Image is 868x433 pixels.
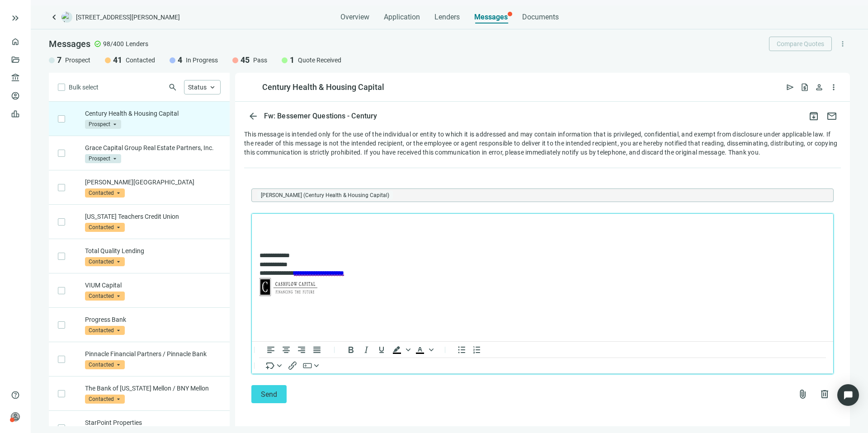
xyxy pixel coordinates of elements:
[522,13,559,22] span: Documents
[85,246,221,255] p: Total Quality Lending
[826,80,841,94] button: more_vert
[65,56,90,65] span: Prospect
[374,344,389,355] button: Underline
[800,83,809,92] span: request_quote
[126,39,148,48] span: Lenders
[85,120,121,129] span: Prospect
[835,37,850,51] button: more_vert
[309,344,325,355] button: Justify
[359,344,374,355] button: Italic
[85,188,125,198] span: Contacted
[340,13,369,22] span: Overview
[85,281,221,290] p: VIUM Capital
[251,385,287,403] button: Send
[262,82,384,93] div: Century Health & Housing Capital
[248,111,259,122] span: arrow_back
[261,191,389,200] span: [PERSON_NAME] (Century Health & Housing Capital)
[241,55,250,66] span: 45
[294,344,309,355] button: Align right
[61,12,72,23] img: deal-logo
[263,344,278,355] button: Align left
[11,391,20,400] span: help
[85,418,221,427] p: StarPoint Properties
[57,55,61,66] span: 7
[49,38,90,49] span: Messages
[168,83,177,92] span: search
[343,344,359,355] button: Bold
[186,56,218,65] span: In Progress
[815,83,824,92] span: person
[826,111,837,122] span: mail
[384,13,420,22] span: Application
[285,360,300,371] button: Insert/edit link
[837,384,859,406] div: Open Intercom Messenger
[261,390,277,399] span: Send
[126,56,155,65] span: Contacted
[252,214,833,341] iframe: Rich Text Area
[808,111,819,122] span: archive
[797,389,808,400] span: attach_file
[85,109,221,118] p: Century Health & Housing Capital
[188,84,207,91] span: Status
[76,13,180,22] span: [STREET_ADDRESS][PERSON_NAME]
[10,13,21,24] button: keyboard_double_arrow_right
[85,360,125,369] span: Contacted
[85,326,125,335] span: Contacted
[794,385,812,403] button: attach_file
[208,83,217,91] span: keyboard_arrow_up
[85,212,221,221] p: [US_STATE] Teachers Credit Union
[839,40,847,48] span: more_vert
[253,56,267,65] span: Pass
[783,80,797,94] button: send
[812,80,826,94] button: person
[85,154,121,163] span: Prospect
[434,13,460,22] span: Lenders
[829,83,838,92] span: more_vert
[805,107,823,125] button: archive
[278,344,294,355] button: Align center
[113,55,122,66] span: 41
[823,107,841,125] button: mail
[85,223,125,232] span: Contacted
[11,412,20,421] span: person
[412,344,435,355] div: Text color Black
[11,73,17,82] span: account_balance
[85,315,221,324] p: Progress Bank
[85,292,125,301] span: Contacted
[454,344,469,355] button: Bullet list
[769,37,832,51] button: Compare Quotes
[298,56,341,65] span: Quote Received
[474,13,508,21] span: Messages
[469,344,485,355] button: Numbered list
[85,395,125,404] span: Contacted
[178,55,182,66] span: 4
[85,349,221,358] p: Pinnacle Financial Partners / Pinnacle Bank
[244,107,262,125] button: arrow_back
[786,83,795,92] span: send
[797,80,812,94] button: request_quote
[85,257,125,266] span: Contacted
[94,40,101,47] span: check_circle
[85,178,221,187] p: [PERSON_NAME][GEOGRAPHIC_DATA]
[263,360,285,371] button: Insert merge tag
[816,385,834,403] button: delete
[257,191,393,200] span: Michael Wade (Century Health & Housing Capital)
[290,55,294,66] span: 1
[85,384,221,393] p: The Bank of [US_STATE] Mellon / BNY Mellon
[262,112,379,121] div: Fw: Bessemer Questions - Century
[103,39,124,48] span: 98/400
[69,82,99,92] span: Bulk select
[49,12,60,23] a: keyboard_arrow_left
[389,344,412,355] div: Background color Black
[819,389,830,400] span: delete
[85,143,221,152] p: Grace Capital Group Real Estate Partners, Inc.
